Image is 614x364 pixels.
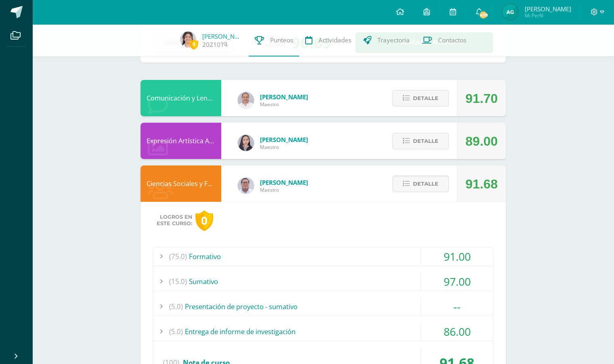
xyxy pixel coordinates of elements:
span: Detalle [413,91,438,106]
span: (75.0) [169,247,187,266]
img: 35694fb3d471466e11a043d39e0d13e5.png [238,135,254,151]
span: Punteos [270,36,293,44]
span: (5.0) [169,297,183,316]
span: [PERSON_NAME] [260,93,308,101]
span: Maestro [260,144,308,151]
span: [PERSON_NAME] [524,5,571,13]
img: 20965d67770f716cd04d7431a8b99288.png [180,31,196,48]
a: Punteos [249,24,299,56]
span: (15.0) [169,272,187,291]
span: Actividades [319,36,351,44]
div: Presentación de proyecto - sumativo [153,297,493,316]
button: Detalle [392,90,449,107]
div: 91.00 [421,247,493,266]
div: Sumativo [153,272,493,291]
span: Logros en este curso: [157,214,192,227]
span: Mi Perfil [524,12,571,19]
div: Expresión Artística ARTES PLÁSTICAS [140,123,221,159]
button: Detalle [392,176,449,192]
span: Detalle [413,176,438,191]
div: 89.00 [465,123,498,159]
div: Entrega de informe de investigación [153,322,493,341]
div: Formativo [153,247,493,266]
span: 478 [479,10,488,19]
img: 04fbc0eeb5f5f8cf55eb7ff53337e28b.png [238,92,254,108]
a: 2021014 [202,40,228,49]
span: Maestro [260,186,308,193]
span: Contactos [438,36,466,44]
div: Ciencias Sociales y Formación Ciudadana [140,165,221,202]
button: Detalle [392,133,449,149]
img: 5778bd7e28cf89dedf9ffa8080fc1cd8.png [238,178,254,194]
a: [PERSON_NAME] [202,32,243,40]
span: [PERSON_NAME] [260,178,308,186]
span: 0 [189,39,198,49]
span: Maestro [260,101,308,108]
div: 97.00 [421,272,493,291]
div: 91.70 [465,80,498,117]
a: Contactos [416,24,472,56]
a: Actividades [299,24,357,56]
span: [PERSON_NAME] [260,136,308,144]
div: -- [421,297,493,316]
a: Trayectoria [357,24,416,56]
div: Comunicación y Lenguaje, Inglés [140,80,221,116]
span: Detalle [413,134,438,149]
span: (5.0) [169,322,183,341]
img: c11d42e410010543b8f7588cb98b0966.png [502,4,518,20]
div: 91.68 [465,166,498,202]
div: 0 [195,210,213,231]
span: Trayectoria [377,36,410,44]
div: 86.00 [421,322,493,341]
